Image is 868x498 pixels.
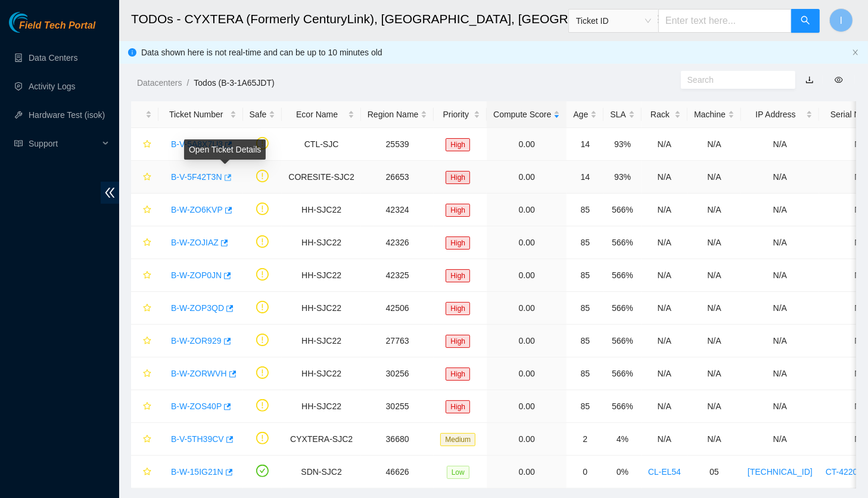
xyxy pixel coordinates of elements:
td: 0.00 [487,390,567,423]
span: star [143,238,151,248]
button: star [138,266,152,285]
td: N/A [687,390,741,423]
a: B-W-ZOR929 [171,336,222,346]
td: N/A [687,259,741,292]
td: N/A [687,194,741,226]
td: 566% [603,292,641,325]
td: N/A [687,128,741,161]
a: B-W-ZOP3QD [171,303,224,313]
td: N/A [687,357,741,390]
td: 0 [567,456,603,488]
span: I [840,13,842,28]
input: Search [687,73,779,86]
span: star [143,271,151,281]
span: Low [447,466,469,479]
a: Activity Logs [29,82,76,91]
td: HH-SJC22 [282,194,360,226]
td: N/A [642,128,687,161]
td: 0.00 [487,226,567,259]
td: 05 [687,456,741,488]
button: star [138,135,152,154]
button: close [852,49,859,57]
span: check-circle [256,465,269,477]
button: star [138,298,152,318]
td: 26653 [361,161,434,194]
td: 2 [567,423,603,456]
td: N/A [642,325,687,357]
span: exclamation-circle [256,235,269,248]
td: N/A [642,390,687,423]
td: 0.00 [487,161,567,194]
td: HH-SJC22 [282,357,360,390]
td: 0% [603,456,641,488]
td: HH-SJC22 [282,390,360,423]
td: N/A [741,226,819,259]
td: 0.00 [487,194,567,226]
span: Medium [440,433,475,446]
td: 14 [567,128,603,161]
td: N/A [741,390,819,423]
a: B-W-ZOS40P [171,401,222,411]
button: star [138,364,152,383]
td: 25539 [361,128,434,161]
td: N/A [642,226,687,259]
button: star [138,397,152,416]
td: 566% [603,226,641,259]
td: N/A [642,161,687,194]
td: 0.00 [487,325,567,357]
td: 566% [603,325,641,357]
td: N/A [741,357,819,390]
span: star [143,369,151,379]
td: 36680 [361,423,434,456]
td: CTL-SJC [282,128,360,161]
span: Ticket ID [576,12,651,30]
td: HH-SJC22 [282,226,360,259]
a: B-V-5TH39CV [171,434,224,444]
td: 566% [603,357,641,390]
span: exclamation-circle [256,399,269,412]
td: 85 [567,292,603,325]
td: 4% [603,423,641,456]
span: exclamation-circle [256,170,269,182]
span: exclamation-circle [256,366,269,379]
td: 42324 [361,194,434,226]
td: 85 [567,390,603,423]
td: 0.00 [487,128,567,161]
input: Enter text here... [658,9,792,33]
a: Data Centers [29,53,77,63]
span: star [143,173,151,182]
td: 30255 [361,390,434,423]
span: exclamation-circle [256,432,269,444]
td: 42506 [361,292,434,325]
td: 42325 [361,259,434,292]
span: eye [835,76,843,84]
a: Datacenters [137,78,182,88]
a: Akamai TechnologiesField Tech Portal [9,21,95,37]
button: I [829,8,853,32]
td: 566% [603,194,641,226]
td: N/A [741,292,819,325]
td: CYXTERA-SJC2 [282,423,360,456]
span: exclamation-circle [256,203,269,215]
span: High [446,269,470,282]
span: Field Tech Portal [19,20,95,32]
span: read [14,139,23,148]
td: 46626 [361,456,434,488]
td: N/A [687,423,741,456]
td: 0.00 [487,357,567,390]
a: B-V-5A8X7U3 [171,139,223,149]
button: star [138,429,152,449]
span: star [143,402,151,412]
button: star [138,167,152,186]
a: download [805,75,814,85]
div: Open Ticket Details [184,139,266,160]
span: exclamation-circle [256,334,269,346]
span: search [801,15,810,27]
td: N/A [642,292,687,325]
span: High [446,138,470,151]
td: 85 [567,357,603,390]
td: HH-SJC22 [282,259,360,292]
a: B-W-15IG21N [171,467,223,477]
a: B-W-ZOJIAZ [171,238,219,247]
